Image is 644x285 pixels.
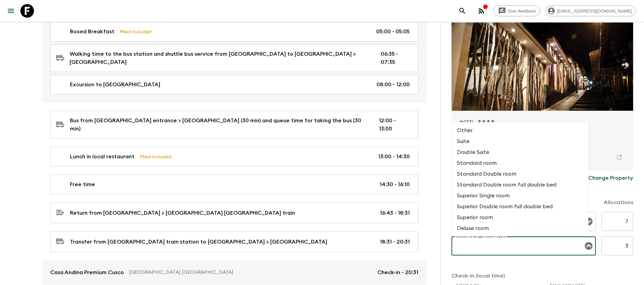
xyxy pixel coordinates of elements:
[553,8,636,14] span: [EMAIL_ADDRESS][DOMAIN_NAME]
[129,269,372,276] p: [GEOGRAPHIC_DATA], [GEOGRAPHIC_DATA]
[452,125,588,136] li: Other
[452,22,633,111] div: Photo of El MaPi Hotel by Inkaterra
[376,28,410,36] p: 05:00 - 05:05
[452,201,588,212] li: Superior Double room full double bed
[4,4,18,18] button: menu
[546,5,636,16] div: [EMAIL_ADDRESS][DOMAIN_NAME]
[70,209,295,217] p: Return from [GEOGRAPHIC_DATA] > [GEOGRAPHIC_DATA] [GEOGRAPHIC_DATA] train
[452,136,588,147] li: Suite
[50,231,418,252] a: Transfer from [GEOGRAPHIC_DATA] train station to [GEOGRAPHIC_DATA] > [GEOGRAPHIC_DATA]18:31 - 20:31
[380,180,410,189] p: 14:30 - 16:10
[50,22,418,41] a: Boxed BreakfastMeal Included05:00 - 05:05
[452,168,588,179] li: Standard Double room
[70,28,114,36] p: Boxed Breakfast
[456,4,469,18] button: search adventures
[460,119,475,124] span: Hotel
[42,260,426,285] a: Casa Andina Premium Cusco[GEOGRAPHIC_DATA], [GEOGRAPHIC_DATA]Check-in - 20:31
[50,44,418,72] a: Walking time to the bus station and shuttle bus service from [GEOGRAPHIC_DATA] to [GEOGRAPHIC_DAT...
[140,153,171,160] p: Meal Included
[380,238,410,246] p: 18:31 - 20:31
[452,179,588,190] li: Standard Double room full double bed
[70,117,368,133] p: Bus from [GEOGRAPHIC_DATA] entrance > [GEOGRAPHIC_DATA] (30 min) and queue time for taking the bu...
[452,147,588,158] li: Double Suite
[452,234,588,245] li: Deluxe Double room full double bed
[584,217,593,226] button: Open
[50,175,418,194] a: Free time14:30 - 16:10
[504,8,540,14] span: Give feedback
[604,198,633,207] p: Allocations
[50,111,418,139] a: Bus from [GEOGRAPHIC_DATA] entrance > [GEOGRAPHIC_DATA] (30 min) and queue time for taking the bu...
[381,50,410,66] p: 06:35 - 07:35
[50,268,124,277] p: Casa Andina Premium Cusco
[452,158,588,168] li: Standard room
[452,212,588,223] li: Superior room
[70,153,134,161] p: Lunch in local restaurant
[379,117,410,133] p: 12:00 - 13:00
[452,190,588,201] li: Superior Single room
[380,209,410,217] p: 16:43 - 18:31
[584,241,593,251] button: Close
[70,180,95,189] p: Free time
[494,5,540,16] a: Give feedback
[50,202,418,223] a: Return from [GEOGRAPHIC_DATA] > [GEOGRAPHIC_DATA] [GEOGRAPHIC_DATA] train16:43 - 18:31
[376,81,410,89] p: 08:00 - 12:00
[452,223,588,234] li: Deluxe room
[588,171,633,185] button: Change Property
[120,28,151,35] p: Meal Included
[378,153,410,161] p: 13:00 - 14:30
[50,147,418,166] a: Lunch in local restaurantMeal Included13:00 - 14:30
[70,50,370,66] p: Walking time to the bus station and shuttle bus service from [GEOGRAPHIC_DATA] to [GEOGRAPHIC_DAT...
[452,272,633,280] p: Check-in (local time)
[70,238,327,246] p: Transfer from [GEOGRAPHIC_DATA] train station to [GEOGRAPHIC_DATA] > [GEOGRAPHIC_DATA]
[50,75,418,94] a: Excursion to [GEOGRAPHIC_DATA]08:00 - 12:00
[588,174,633,182] p: Change Property
[378,268,418,277] p: Check-in - 20:31
[70,81,160,89] p: Excursion to [GEOGRAPHIC_DATA]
